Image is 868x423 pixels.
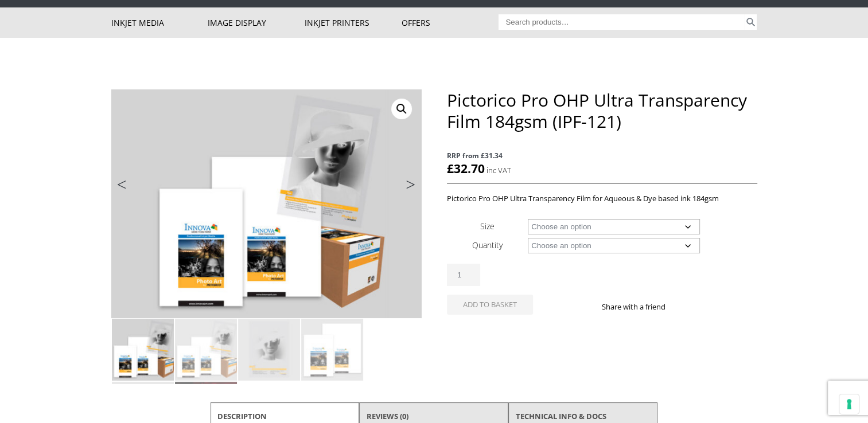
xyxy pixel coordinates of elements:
h1: Pictorico Pro OHP Ultra Transparency Film 184gsm (IPF-121) [447,89,757,132]
p: Pictorico Pro OHP Ultra Transparency Film for Aqueous & Dye based ink 184gsm [447,192,757,205]
a: Inkjet Printers [305,7,402,38]
bdi: 32.70 [447,160,485,177]
button: Search [744,14,757,30]
img: facebook sharing button [679,302,688,311]
img: Pictorico Pro OHP Ultra Transparency Film 184gsm (IPF-121) - Image 2 [175,319,237,381]
a: Inkjet Media [111,7,208,38]
img: Pictorico Pro OHP Ultra Transparency Film 184gsm (IPF-121) - Image 4 [301,319,363,381]
input: Product quantity [447,264,480,286]
img: Pictorico Pro OHP Ultra Transparency Film 184gsm (IPF-121) [112,319,174,381]
button: Your consent preferences for tracking technologies [839,394,859,414]
span: RRP from £31.34 [447,149,757,162]
img: twitter sharing button [693,302,702,311]
a: View full-screen image gallery [391,99,412,119]
span: £ [447,160,454,177]
button: Add to basket [447,295,533,315]
p: Share with a friend [602,300,679,314]
label: Quantity [472,240,503,250]
input: Search products… [499,14,744,30]
label: Size [480,221,495,232]
a: Offers [402,7,499,38]
img: Pictorico Pro OHP Ultra Transparency Film 184gsm (IPF-121) - Image 3 [238,319,300,381]
img: email sharing button [707,302,716,311]
a: Image Display [208,7,305,38]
